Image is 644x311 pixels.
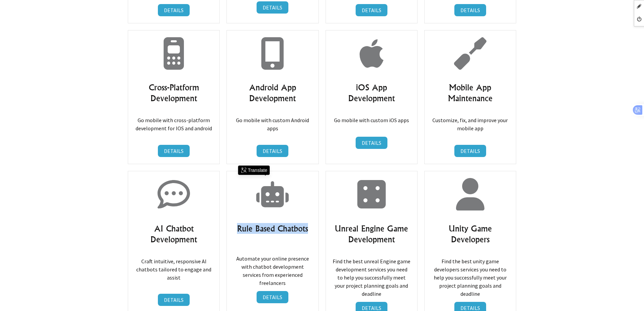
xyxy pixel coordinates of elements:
a: DETAILS [158,294,190,306]
p: Craft intuitive, responsive AI chatbots tailored to engage and assist [135,249,213,290]
p: Automate your online presence with chatbot development services from experienced freelancers [234,238,311,287]
a: DETAILS [257,291,288,303]
h3: Rule Based Chatbots [234,223,311,234]
p: Go mobile with custom Android apps [234,108,311,140]
p: Go mobile with custom iOS apps [333,108,410,132]
p: Go mobile with cross-platform development for IOS and android [135,108,213,140]
a: DETAILS [356,4,387,16]
h3: AI Chatbot Development [135,223,213,245]
a: DETAILS [454,4,486,16]
p: Find the best unity game developers services you need to help you successfully meet your project ... [431,249,509,298]
h3: Cross-Platform Development [135,82,213,104]
h3: iOS App Development [333,82,410,104]
a: DETAILS [454,145,486,157]
a: DETAILS [257,1,288,14]
p: Find the best unreal Engine game development services you need to help you successfully meet your... [333,249,410,298]
a: DETAILS [158,4,190,16]
h3: Unity Game Developers [431,223,509,245]
p: Customize, fix, and improve your mobile app [431,108,509,140]
h3: Unreal Engine Game Development [333,223,410,245]
h3: Android App Development [234,82,311,104]
a: DETAILS [158,145,190,157]
a: DETAILS [257,145,288,157]
h3: Mobile App Maintenance [431,82,509,104]
a: DETAILS [356,137,387,149]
